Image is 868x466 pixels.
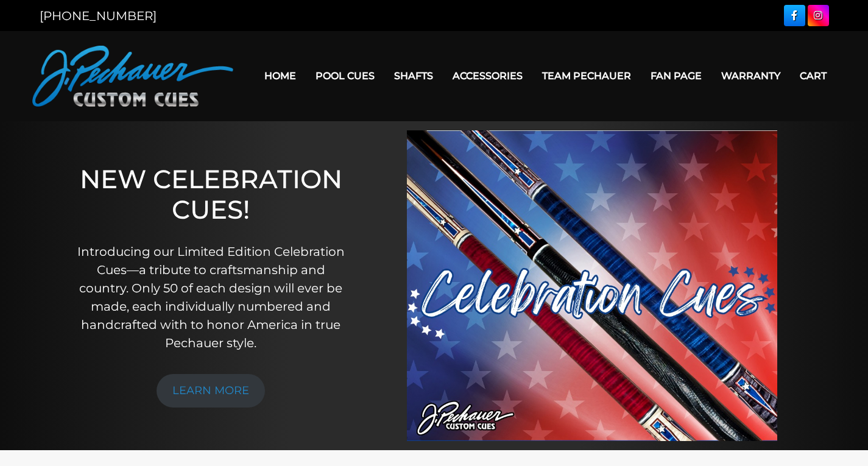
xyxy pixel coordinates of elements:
[306,60,384,91] a: Pool Cues
[71,242,351,352] p: Introducing our Limited Edition Celebration Cues—a tribute to craftsmanship and country. Only 50 ...
[443,60,532,91] a: Accessories
[384,60,443,91] a: Shafts
[255,60,306,91] a: Home
[157,374,265,408] a: LEARN MORE
[711,60,790,91] a: Warranty
[32,46,233,107] img: Pechauer Custom Cues
[790,60,836,91] a: Cart
[40,9,157,23] a: [PHONE_NUMBER]
[641,60,711,91] a: Fan Page
[71,164,351,225] h1: NEW CELEBRATION CUES!
[532,60,641,91] a: Team Pechauer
